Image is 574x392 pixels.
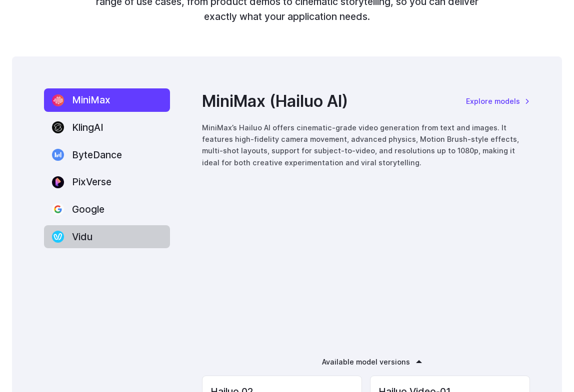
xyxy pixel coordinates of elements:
label: Google [44,198,170,221]
label: PixVerse [44,170,170,194]
label: KlingAI [44,116,170,139]
summary: Available model versions [322,356,410,368]
h3: MiniMax (Hailuo AI) [202,88,348,114]
a: Explore models [466,95,530,107]
label: Vidu [44,225,170,249]
label: MiniMax [44,88,170,112]
label: ByteDance [44,143,170,167]
p: MiniMax’s Hailuo AI offers cinematic-grade video generation from text and images. It features hig... [202,122,530,168]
